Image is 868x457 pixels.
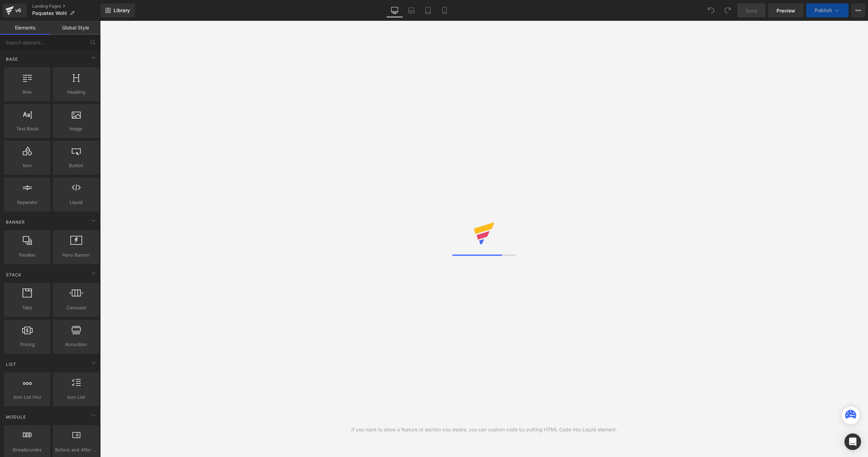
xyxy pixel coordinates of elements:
[6,304,48,311] span: Tabs
[50,21,100,35] a: Global Style
[55,394,97,401] span: Icon List
[768,3,804,17] a: Preview
[55,162,97,169] span: Button
[721,3,735,17] button: Redo
[420,3,436,17] a: Tablet
[55,446,97,454] span: Before and After Images
[5,414,27,420] span: Module
[5,271,22,278] span: Stack
[6,125,48,132] span: Text Block
[851,3,865,17] button: More
[351,426,617,433] div: If you want to show a feature or section you desire, you can custom code by putting HTML Code int...
[815,8,832,13] span: Publish
[3,3,27,17] a: v6
[5,56,19,62] span: Base
[6,199,48,206] span: Separator
[32,3,100,9] a: Landing Pages
[55,88,97,96] span: Heading
[806,3,849,17] button: Publish
[5,219,26,225] span: Banner
[436,3,453,17] a: Mobile
[6,251,48,259] span: Parallax
[704,3,718,17] button: Undo
[55,304,97,311] span: Carousel
[6,162,48,169] span: Icon
[55,341,97,348] span: Accordion
[100,3,135,17] a: New Library
[6,446,48,454] span: Breadcrumbs
[403,3,420,17] a: Laptop
[777,7,795,14] span: Preview
[6,88,48,96] span: Row
[386,3,403,17] a: Desktop
[844,433,861,450] div: Open Intercom Messenger
[6,394,48,401] span: Icon List Hoz
[55,251,97,259] span: Hero Banner
[746,7,757,14] span: Save
[114,7,130,14] span: Library
[55,125,97,132] span: Image
[55,199,97,206] span: Liquid
[6,341,48,348] span: Pricing
[5,361,17,368] span: List
[32,10,67,16] span: Paquetes Wohl
[14,6,23,15] div: v6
